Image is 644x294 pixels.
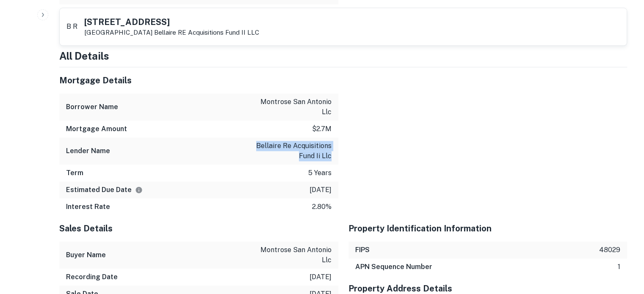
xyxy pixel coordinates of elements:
[312,124,332,134] p: $2.7m
[66,124,127,134] h6: Mortgage Amount
[59,222,338,235] h5: Sales Details
[59,48,627,63] h4: All Details
[66,272,118,282] h6: Recording Date
[66,168,83,178] h6: Term
[312,202,332,212] p: 2.80%
[255,141,332,161] p: bellaire re acquisitions fund ii llc
[355,262,432,272] h6: APN Sequence Number
[66,185,143,195] h6: Estimated Due Date
[348,222,627,235] h5: Property Identification Information
[602,226,644,267] iframe: Chat Widget
[255,97,332,117] p: montrose san antonio llc
[355,245,370,255] h6: FIPS
[310,185,332,195] p: [DATE]
[84,29,259,36] p: [GEOGRAPHIC_DATA]
[66,146,110,156] h6: Lender Name
[154,29,259,36] a: Bellaire RE Acquisitions Fund II LLC
[66,250,106,260] h6: Buyer Name
[308,168,332,178] p: 5 years
[599,245,620,255] p: 48029
[255,245,332,265] p: montrose san antonio llc
[618,262,620,272] p: 1
[59,74,338,87] h5: Mortgage Details
[66,22,77,32] p: B R
[135,186,143,194] svg: Estimate is based on a standard schedule for this type of loan.
[66,202,110,212] h6: Interest Rate
[66,102,118,112] h6: Borrower Name
[310,272,332,282] p: [DATE]
[84,18,259,26] h5: [STREET_ADDRESS]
